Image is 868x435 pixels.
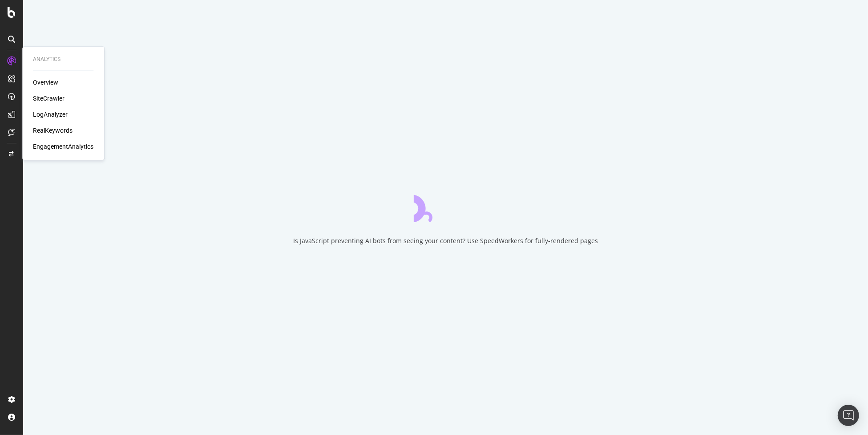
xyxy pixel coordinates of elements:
a: EngagementAnalytics [33,142,93,151]
a: RealKeywords [33,126,73,135]
a: SiteCrawler [33,94,65,103]
div: Is JavaScript preventing AI bots from seeing your content? Use SpeedWorkers for fully-rendered pages [293,236,598,245]
div: animation [414,190,478,222]
a: LogAnalyzer [33,110,68,119]
div: Open Intercom Messenger [838,405,859,426]
a: Overview [33,78,58,87]
div: Analytics [33,56,93,63]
